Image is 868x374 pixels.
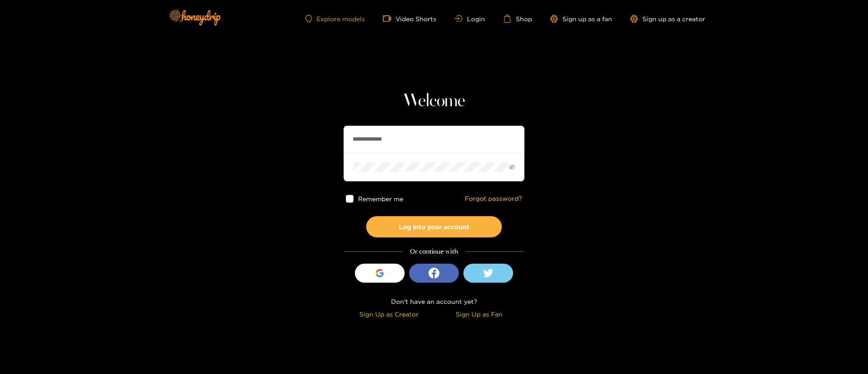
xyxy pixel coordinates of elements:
[366,216,502,237] button: Log into your account
[346,309,432,319] div: Sign Up as Creator
[509,164,515,170] span: eye-invisible
[436,309,522,319] div: Sign Up as Fan
[503,14,532,23] a: Shop
[344,90,524,112] h1: Welcome
[358,195,403,202] span: Remember me
[344,246,524,257] div: Or continue with
[383,14,396,23] span: video-camera
[454,15,485,22] a: Login
[344,296,524,307] div: Don't have an account yet?
[305,15,365,23] a: Explore models
[383,14,436,23] a: Video Shorts
[630,15,705,23] a: Sign up as a creator
[550,15,612,23] a: Sign up as a fan
[465,195,522,203] a: Forgot password?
